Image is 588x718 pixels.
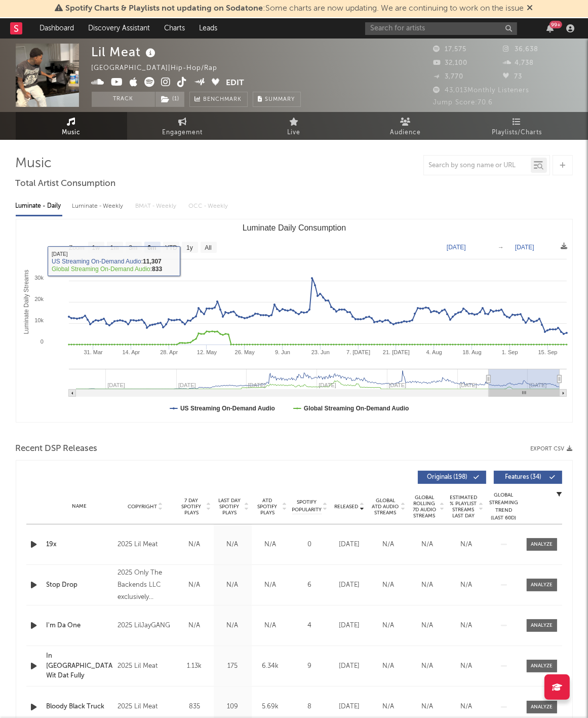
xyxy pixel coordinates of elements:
[489,492,519,522] div: Global Streaming Trend (Last 60D)
[503,60,534,66] span: 4,738
[178,661,211,671] div: 1.13k
[461,112,573,140] a: Playlists/Charts
[163,127,203,139] span: Engagement
[192,18,224,39] a: Leads
[390,127,421,139] span: Audience
[92,62,229,74] div: [GEOGRAPHIC_DATA] | Hip-Hop/Rap
[157,18,192,39] a: Charts
[242,223,346,232] text: Luminate Daily Consumption
[16,112,127,140] a: Music
[72,198,126,215] div: Luminate - Weekly
[372,621,406,631] div: N/A
[292,661,328,671] div: 9
[434,60,468,66] span: 32,100
[47,651,113,681] div: In [GEOGRAPHIC_DATA] Wit Dat Fully
[372,540,406,550] div: N/A
[204,94,242,106] span: Benchmark
[16,178,116,190] span: Total Artist Consumption
[34,296,44,302] text: 20k
[335,504,359,510] span: Released
[492,127,542,139] span: Playlists/Charts
[288,127,301,139] span: Live
[66,5,524,13] span: : Some charts are now updating. We are continuing to work on the issue
[434,87,530,94] span: 43,013 Monthly Listeners
[122,349,140,355] text: 14. Apr
[450,621,484,631] div: N/A
[47,621,113,631] a: I'm Da One
[424,162,531,170] input: Search by song name or URL
[292,580,328,590] div: 6
[426,349,442,355] text: 4. Aug
[47,540,113,550] div: 19x
[239,112,350,140] a: Live
[333,702,367,712] div: [DATE]
[178,621,211,631] div: N/A
[110,245,119,252] text: 1m
[538,349,557,355] text: 15. Sep
[265,97,295,102] span: Summary
[234,349,255,355] text: 26. May
[527,5,533,13] span: Dismiss
[447,244,466,251] text: [DATE]
[365,22,517,35] input: Search for artists
[253,92,301,107] button: Summary
[32,18,81,39] a: Dashboard
[178,498,205,516] span: 7 Day Spotify Plays
[216,498,243,516] span: Last Day Spotify Plays
[226,77,244,90] button: Edit
[311,349,329,355] text: 23. Jun
[180,405,275,412] text: US Streaming On-Demand Audio
[155,92,185,107] span: ( 1 )
[216,621,249,631] div: N/A
[16,219,572,422] svg: Luminate Daily Consumption
[450,580,484,590] div: N/A
[62,127,81,139] span: Music
[197,349,217,355] text: 12. May
[372,498,400,516] span: Global ATD Audio Streams
[47,702,113,712] a: Bloody Black Truck
[333,540,367,550] div: [DATE]
[117,701,173,713] div: 2025 Lil Meat
[275,349,290,355] text: 9. Jun
[292,621,328,631] div: 4
[216,580,249,590] div: N/A
[434,46,467,53] span: 17,575
[160,349,178,355] text: 28. Apr
[292,499,322,514] span: Spotify Popularity
[128,504,157,510] span: Copyright
[498,244,504,251] text: →
[178,540,211,550] div: N/A
[333,661,367,671] div: [DATE]
[84,349,103,355] text: 31. Mar
[372,661,406,671] div: N/A
[129,245,137,252] text: 3m
[531,446,573,452] button: Export CSV
[147,245,156,252] text: 6m
[503,73,522,80] span: 73
[450,702,484,712] div: N/A
[216,702,249,712] div: 109
[22,270,29,334] text: Luminate Daily Streams
[550,21,562,28] div: 99 +
[254,498,281,516] span: ATD Spotify Plays
[411,540,445,550] div: N/A
[382,349,409,355] text: 21. [DATE]
[92,44,159,60] div: Lil Meat
[34,275,44,281] text: 30k
[127,112,239,140] a: Engagement
[462,349,481,355] text: 18. Aug
[434,73,464,80] span: 3,770
[165,245,177,252] text: YTD
[254,540,287,550] div: N/A
[117,620,173,632] div: 2025 LilJayGANG
[205,245,211,252] text: All
[69,245,85,252] text: Zoom
[292,540,328,550] div: 0
[92,245,100,252] text: 1w
[450,661,484,671] div: N/A
[372,580,406,590] div: N/A
[216,540,249,550] div: N/A
[178,580,211,590] div: N/A
[216,661,249,671] div: 175
[411,580,445,590] div: N/A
